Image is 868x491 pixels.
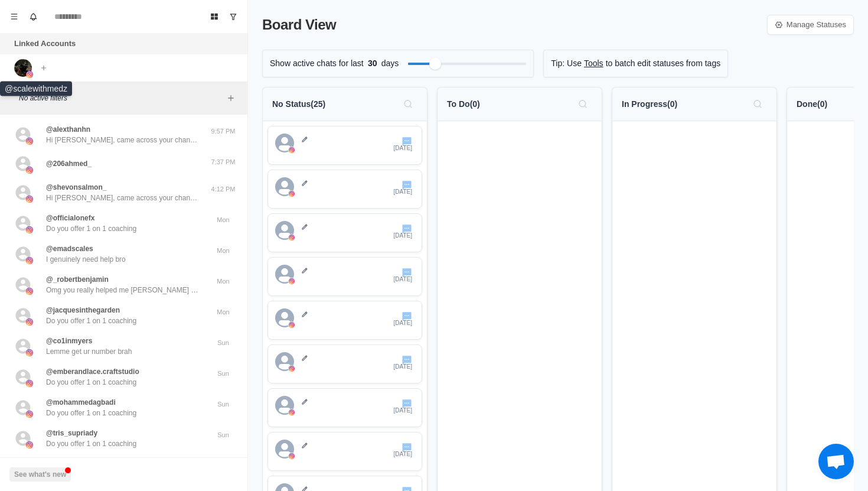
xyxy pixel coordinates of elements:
p: Sun [208,369,238,379]
p: @_robertbenjamin [46,274,109,285]
button: Go to chat [400,266,413,279]
div: Go to chatinstagram[DATE] [267,432,422,471]
img: picture [26,411,33,418]
button: Go to chat [400,441,413,454]
p: [DATE] [394,362,412,371]
p: [DATE] [394,318,412,327]
p: To Do ( 0 ) [447,98,480,110]
button: Search [399,95,417,113]
p: 9:57 PM [208,126,238,136]
button: Add filters [224,91,238,105]
button: Board View [205,7,224,26]
svg: avatar [275,221,294,240]
p: [DATE] [394,450,412,459]
p: @emberandlace.craftstudio [46,366,139,377]
img: picture [14,59,32,77]
button: Go to chat [400,135,413,148]
img: picture [26,257,33,264]
div: Go to chatinstagram[DATE] [267,388,422,427]
p: Do you offer 1 on 1 coaching [46,438,136,449]
p: [DATE] [394,231,412,240]
button: Add account [37,61,51,75]
p: @emadscales [46,243,93,254]
svg: avatar [275,265,294,284]
p: Board View [262,14,336,35]
p: [DATE] [394,187,412,196]
p: 7:37 PM [208,157,238,167]
p: Hi [PERSON_NAME], came across your channel while browsing car content really enjoyed the vibe. Th... [46,193,200,203]
p: Sun [208,430,238,440]
img: instagram [289,366,295,372]
button: See what's new [9,467,71,482]
p: Do you offer 1 on 1 coaching [46,408,136,418]
button: Go to chat [400,222,413,235]
a: Manage Statuses [767,15,854,35]
p: No active filters [19,93,224,103]
span: 30 [364,57,381,70]
svg: avatar [275,352,294,371]
img: picture [26,167,33,174]
p: 4:12 PM [208,184,238,194]
p: Tip: Use [551,57,582,70]
img: picture [26,196,33,203]
p: @alexthanhn [46,124,90,135]
svg: avatar [275,308,294,327]
a: Tools [584,57,603,70]
div: Go to chatinstagram[DATE] [267,170,422,209]
p: I genuinely need help bro [46,254,126,265]
div: Go to chatinstagram[DATE] [267,126,422,165]
svg: avatar [275,177,294,196]
div: Go to chatinstagram[DATE] [267,257,422,296]
img: picture [26,138,33,145]
img: picture [26,380,33,387]
img: picture [26,71,33,78]
p: Do you offer 1 on 1 coaching [46,377,136,388]
p: Mon [208,246,238,256]
p: @jacquesinthegarden [46,305,120,316]
svg: avatar [275,440,294,459]
button: Go to chat [400,178,413,191]
img: picture [26,318,33,326]
div: Go to chatinstagram[DATE] [267,301,422,340]
button: Menu [5,7,24,26]
p: Do you offer 1 on 1 coaching [46,316,136,326]
p: Done ( 0 ) [797,98,827,110]
img: instagram [289,278,295,284]
img: instagram [289,147,295,153]
img: instagram [289,409,295,415]
p: Linked Accounts [14,38,76,50]
button: Notifications [24,7,43,26]
p: Mon [208,307,238,317]
p: to batch edit statuses from tags [606,57,721,70]
img: picture [26,288,33,295]
button: Go to chat [400,353,413,366]
p: Hi [PERSON_NAME], came across your channel while browsing content really enjoyed the vibe. Though... [46,135,200,145]
svg: avatar [275,134,294,152]
p: Sun [208,338,238,348]
p: In Progress ( 0 ) [622,98,677,110]
p: days [381,57,399,70]
div: Go to chatinstagram[DATE] [267,213,422,252]
p: Do you offer 1 on 1 coaching [46,223,136,234]
div: Go to chatinstagram[DATE] [267,344,422,383]
p: Show active chats for last [270,57,364,70]
p: [DATE] [394,406,412,415]
div: Filter by activity days [429,58,441,70]
button: Search [748,95,767,113]
img: picture [26,441,33,448]
p: @206ahmed_ [46,158,92,169]
svg: avatar [275,396,294,415]
p: No Status ( 25 ) [272,98,325,110]
button: Search [573,95,592,113]
p: Mon [208,277,238,287]
p: @tris_supriady [46,428,97,438]
p: [DATE] [394,144,412,152]
p: @officialonefx [46,213,94,223]
img: instagram [289,191,295,197]
button: Go to chat [400,310,413,323]
p: Lemme get ur number brah [46,346,132,357]
button: Show unread conversations [224,7,243,26]
p: [DATE] [394,275,412,284]
div: Open chat [818,444,854,479]
p: Mon [208,215,238,225]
